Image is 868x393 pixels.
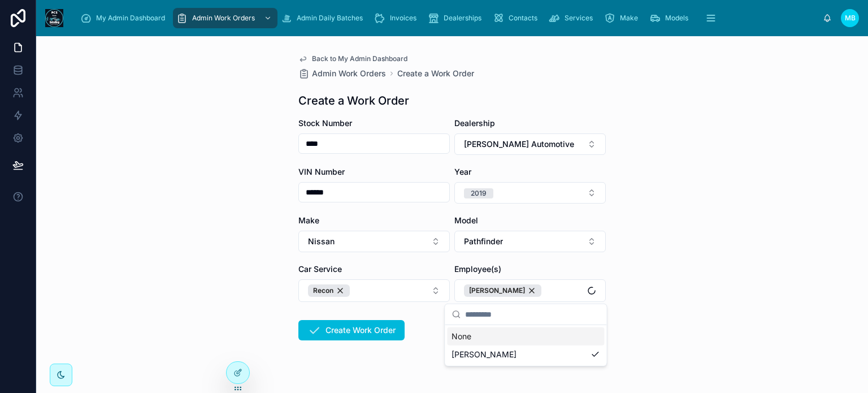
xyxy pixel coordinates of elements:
button: Unselect 23 [308,284,350,297]
a: Models [646,8,696,28]
button: Select Button [454,182,606,204]
span: Year [454,167,471,176]
a: My Admin Dashboard [77,8,173,28]
a: Create a Work Order [397,68,474,79]
div: None [447,327,604,346]
span: Stock Number [298,118,352,128]
span: VIN Number [298,167,345,176]
span: MB [845,14,856,23]
button: Create Work Order [298,320,405,340]
a: Contacts [489,8,545,28]
div: scrollable content [72,6,823,31]
span: Recon [313,286,333,295]
h1: Create a Work Order [298,93,409,109]
span: My Admin Dashboard [96,14,165,23]
span: [PERSON_NAME] [469,286,525,295]
span: Dealerships [444,14,481,23]
span: [PERSON_NAME] Automotive [464,139,574,150]
span: Car Service [298,264,342,274]
button: Select Button [454,133,606,155]
span: Admin Work Orders [192,14,255,23]
a: Admin Work Orders [298,68,386,79]
a: Dealerships [424,8,489,28]
button: Select Button [454,279,606,302]
button: Select Button [298,279,450,302]
span: Invoices [390,14,416,23]
span: Admin Work Orders [312,68,386,79]
span: Nissan [308,236,335,247]
span: Make [620,14,638,23]
button: Select Button [454,231,606,252]
span: Back to My Admin Dashboard [312,54,407,63]
a: Admin Daily Batches [277,8,371,28]
span: Contacts [509,14,537,23]
a: Admin Work Orders [173,8,277,28]
span: Models [665,14,688,23]
span: Services [565,14,593,23]
div: Suggestions [445,325,606,366]
span: Employee(s) [454,264,501,274]
span: [PERSON_NAME] [452,349,517,360]
img: App logo [45,9,63,27]
a: Invoices [371,8,424,28]
a: Make [601,8,646,28]
a: Back to My Admin Dashboard [298,54,407,63]
button: Unselect 16 [464,284,541,297]
button: Select Button [298,231,450,252]
span: Dealership [454,118,495,128]
span: Admin Daily Batches [297,14,363,23]
span: Pathfinder [464,236,503,247]
span: Make [298,215,319,225]
span: Model [454,215,478,225]
div: 2019 [471,188,487,198]
a: Services [545,8,601,28]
